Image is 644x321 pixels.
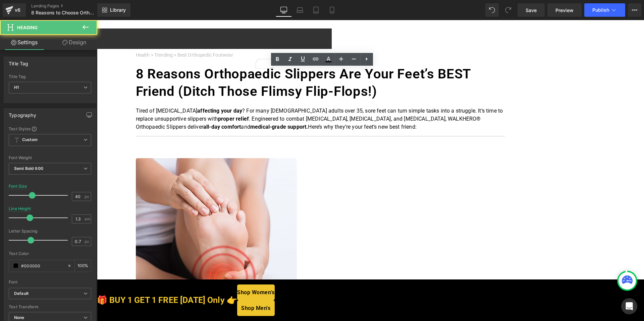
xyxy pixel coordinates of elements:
span: 8 Reasons to Choose Orthopaedic Slippers [31,10,96,15]
a: Shop Men's [140,280,177,296]
iframe: To enrich screen reader interactions, please activate Accessibility in Grammarly extension settings [97,20,644,321]
div: Open Intercom Messenger [621,298,637,314]
div: v6 [13,6,22,14]
span: px [85,239,90,244]
input: Color [21,262,64,269]
span: Preview [555,7,574,14]
a: Shop Women's [140,264,177,280]
a: Laptop [292,3,308,17]
a: Design [50,35,99,50]
span: Publish [592,7,609,13]
div: % [75,260,91,272]
a: Mobile [324,3,340,17]
span: Heading [17,25,38,30]
div: Text Styles [9,126,91,131]
div: Font Weight [9,155,91,160]
span: Shop Women's [140,268,177,277]
a: Tablet [308,3,324,17]
a: v6 [3,3,26,17]
div: Line Height [9,206,31,211]
span: px [85,194,90,199]
span: Library [110,7,126,13]
span: Save [526,7,537,14]
span: Shop Men's [144,283,173,293]
div: Font [9,280,91,284]
a: Desktop [276,3,292,17]
strong: affecting your day [100,87,145,94]
div: Font Size [9,184,27,189]
b: Custom [22,137,38,143]
div: Letter Spacing [9,229,91,234]
div: Typography [9,109,36,118]
div: Title Tag [9,74,91,79]
b: None [14,315,24,320]
span: em [85,217,90,221]
div: Text Transform [9,305,91,309]
button: Publish [584,3,625,17]
a: Landing Pages [31,3,108,9]
button: Redo [501,3,515,17]
button: Undo [485,3,499,17]
i: Default [14,291,29,297]
strong: proper relief [121,95,152,102]
div: Title Tag [9,57,29,66]
strong: all-day comfort [106,104,144,110]
div: Text Color [9,251,91,256]
b: Semi Bold 600 [14,166,43,171]
button: More [628,3,641,17]
a: New Library [97,3,130,17]
b: H1 [14,85,19,90]
a: Preview [547,3,582,17]
strong: medical-grade support. [153,104,211,110]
